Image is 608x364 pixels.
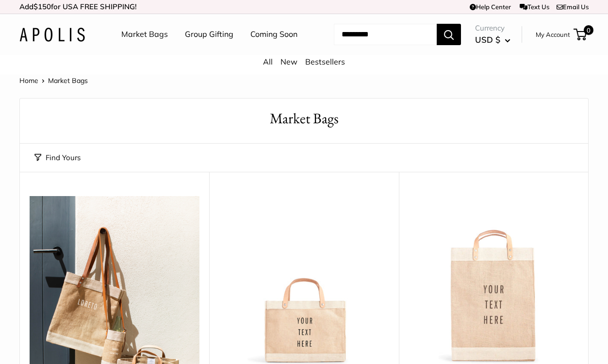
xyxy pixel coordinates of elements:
[250,27,297,42] a: Coming Soon
[475,21,510,35] span: Currency
[520,3,549,11] a: Text Us
[34,151,81,165] button: Find Yours
[280,57,297,66] a: New
[470,3,511,11] a: Help Center
[34,108,574,129] h1: Market Bags
[263,57,273,66] a: All
[121,27,168,42] a: Market Bags
[536,29,570,40] a: My Account
[437,24,461,45] button: Search
[185,27,233,42] a: Group Gifting
[475,32,510,48] button: USD $
[19,28,85,42] img: Apolis
[557,3,589,11] a: Email Us
[584,25,593,35] span: 0
[334,24,437,45] input: Search...
[33,2,51,11] span: $150
[19,76,38,85] a: Home
[48,76,88,85] span: Market Bags
[19,74,88,87] nav: Breadcrumb
[305,57,345,66] a: Bestsellers
[475,34,500,45] span: USD $
[575,29,587,40] a: 0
